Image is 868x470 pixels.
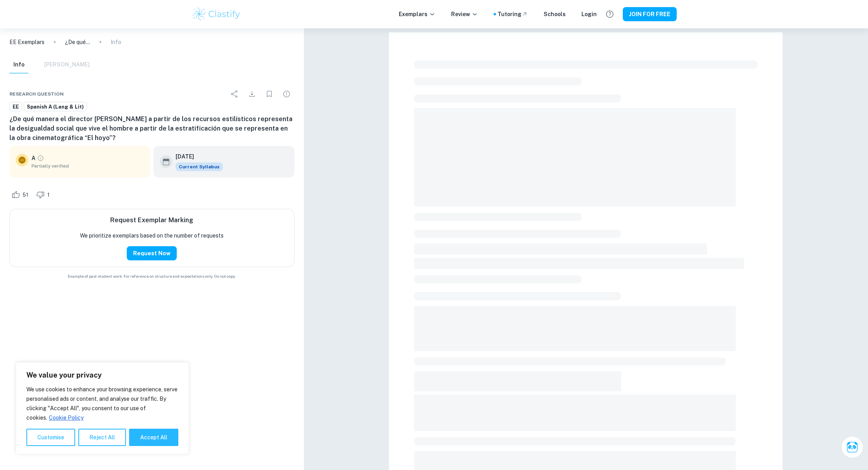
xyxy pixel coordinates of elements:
[111,38,121,46] p: Info
[26,429,75,446] button: Customise
[544,10,566,18] a: Schools
[603,7,616,21] button: Help and Feedback
[31,154,35,162] p: A
[176,152,217,161] h6: [DATE]
[78,429,126,446] button: Reject All
[9,273,294,279] span: Example of past student work. For reference on structure and expectations only. Do not copy.
[841,436,863,458] button: Ask Clai
[623,7,677,21] button: JOIN FOR FREE
[43,191,54,199] span: 1
[9,90,64,98] span: Research question
[244,86,260,102] div: Download
[176,162,223,171] span: Current Syllabus
[24,102,87,112] a: Spanish A (Lang & Lit)
[16,362,189,454] div: We value your privacy
[48,414,84,421] a: Cookie Policy
[34,188,54,201] div: Dislike
[498,10,528,18] a: Tutoring
[451,10,478,18] p: Review
[37,155,44,162] a: Grade partially verified
[18,191,33,199] span: 51
[127,246,177,260] button: Request Now
[31,162,144,170] span: Partially verified
[26,370,178,380] p: We value your privacy
[581,10,597,18] a: Login
[9,38,44,46] a: EE Exemplars
[399,10,435,18] p: Exemplars
[9,102,22,112] a: EE
[9,188,33,201] div: Like
[279,86,294,102] div: Report issue
[110,216,193,225] h6: Request Exemplar Marking
[24,103,87,111] span: Spanish A (Lang & Lit)
[227,86,242,102] div: Share
[176,162,223,171] div: This exemplar is based on the current syllabus. Feel free to refer to it for inspiration/ideas wh...
[9,114,294,143] h6: ¿De qué manera el director [PERSON_NAME] a partir de los recursos estilísticos representa la desi...
[65,38,90,46] p: ¿De qué manera el director [PERSON_NAME] a partir de los recursos estilísticos representa la desi...
[10,103,22,111] span: EE
[80,231,224,240] p: We prioritize exemplars based on the number of requests
[129,429,178,446] button: Accept All
[9,56,28,74] button: Info
[26,385,178,422] p: We use cookies to enhance your browsing experience, serve personalised ads or content, and analys...
[261,86,277,102] div: Bookmark
[192,6,242,22] img: Clastify logo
